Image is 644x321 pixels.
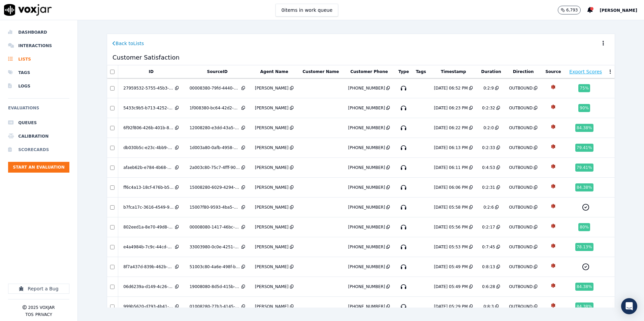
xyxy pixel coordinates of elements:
div: b7fca17c-3616-4549-9655-d473b9903721 [123,205,174,210]
div: e4a4984b-7c9c-44cd-ad2d-64f2ccd84cf8 [123,244,174,250]
div: [PHONE_NUMBER] [348,284,385,289]
li: Logs [8,79,69,93]
img: S3_icon [547,101,559,113]
button: Export Scores [569,68,602,75]
div: afaeb62b-e784-4b68-b891-09df083228ec [123,165,174,170]
div: 79.41 % [575,164,593,172]
div: 0:8:3 [483,304,494,309]
div: [PERSON_NAME] [255,205,289,210]
p: 6,793 [566,7,578,13]
div: [DATE] 05:53 PM [434,244,468,250]
li: Scorecards [8,143,69,156]
div: [PERSON_NAME] [255,185,289,190]
button: Customer Name [302,69,339,74]
div: 75 % [578,84,590,92]
div: [DATE] 05:58 PM [434,205,468,210]
div: 84.38 % [575,124,593,132]
button: Customer Phone [350,69,388,74]
div: 00008380-79fd-4440-a311-1efa99737847 [190,85,240,91]
div: [PHONE_NUMBER] [348,145,385,150]
li: Lists [8,52,69,66]
div: 00008080-1417-46bc-8704-62f5cf0ae0b3 [190,224,240,230]
div: [DATE] 06:06 PM [434,185,468,190]
button: Source [545,69,561,74]
button: TOS [25,312,33,317]
div: [DATE] 05:49 PM [434,264,468,270]
div: 6f92f806-426b-401b-8d82-67fbfbbe81d2 [123,125,174,131]
div: OUTBOUND [509,105,533,111]
div: 01008280-77b3-4145-b0df-031806664389 [190,304,240,309]
div: 84.38 % [575,302,593,311]
div: OUTBOUND [509,205,533,210]
div: 1f008380-bc64-42d2-ac8d-eba38ecdffe7 [190,105,240,111]
h6: Evaluations [8,104,69,116]
div: [PHONE_NUMBER] [348,264,385,270]
div: [DATE] 06:22 PM [434,125,468,131]
div: [DATE] 06:13 PM [434,145,468,150]
div: OUTBOUND [509,224,533,230]
div: 84.38 % [575,183,593,191]
div: OUTBOUND [509,145,533,150]
div: 0:7:45 [482,244,495,250]
div: 999b5620-d793-4b41-901a-a9c6d736d48a [123,304,174,309]
li: Dashboard [8,26,69,39]
div: 84.38 % [575,283,593,291]
div: 15008280-6029-4294-8fe7-b47ca01d181f [190,185,240,190]
div: db030b5c-e23c-4bb9-8c82-0755c2c7a3bc [123,145,174,150]
span: [PERSON_NAME] [600,8,637,13]
img: S3_icon [547,141,559,152]
div: 0:2:6 [483,205,494,210]
div: [DATE] 05:29 PM [434,304,468,309]
div: 12008280-e3dd-43a5-bb0a-309d5f56f4cd [190,125,240,131]
div: 0:6:28 [482,284,495,289]
div: 1d003a80-0afb-4958-b918-480100c7ca53 [190,145,240,150]
div: 90 % [578,104,590,112]
div: OUTBOUND [509,185,533,190]
img: S3_icon [547,280,559,291]
div: [PHONE_NUMBER] [348,244,385,250]
div: OUTBOUND [509,85,533,91]
a: Interactions [8,39,69,52]
a: Queues [8,116,69,130]
img: S3_icon [547,240,559,252]
img: S3_icon [547,299,559,311]
div: 0:2:0 [483,125,494,131]
div: ff6c4a13-18cf-476b-b5d6-191cbaa3de02 [123,185,174,190]
button: Privacy [35,312,52,317]
button: Type [398,69,409,74]
div: [PHONE_NUMBER] [348,205,385,210]
button: Start an Evaluation [8,162,69,173]
div: [PHONE_NUMBER] [348,165,385,170]
div: [PHONE_NUMBER] [348,85,385,91]
div: 0:4:53 [482,165,495,170]
div: [PERSON_NAME] [255,224,289,230]
div: [PERSON_NAME] [255,105,289,111]
div: 8f7a437d-839b-462b-a84e-236f1c9f442c [123,264,174,270]
img: S3_icon [547,81,559,93]
button: 6,793 [558,6,587,14]
div: 0:2:32 [482,105,495,111]
div: 51003c80-4a6e-498f-bfce-ea76618e82a3 [190,264,240,270]
div: 06d6239a-d149-4c26-bb8c-7a1d358aa3f2 [123,284,174,289]
button: Timestamp [441,69,466,74]
div: [PHONE_NUMBER] [348,304,385,309]
div: [PERSON_NAME] [255,264,289,270]
div: 80 % [578,223,590,231]
button: [PERSON_NAME] [600,6,644,14]
div: OUTBOUND [509,264,533,270]
div: [DATE] 06:23 PM [434,105,468,111]
div: 5433c9b5-b713-4252-9c99-4cbd6fb45ba3 [123,105,174,111]
a: Tags [8,66,69,79]
div: 0:2:31 [482,185,495,190]
button: Tags [416,69,426,74]
div: OUTBOUND [509,165,533,170]
div: [DATE] 05:56 PM [434,224,468,230]
div: [DATE] 06:52 PM [434,85,468,91]
div: 0:2:17 [482,224,495,230]
div: [PERSON_NAME] [255,244,289,250]
button: Duration [481,69,501,74]
a: Calibration [8,130,69,143]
